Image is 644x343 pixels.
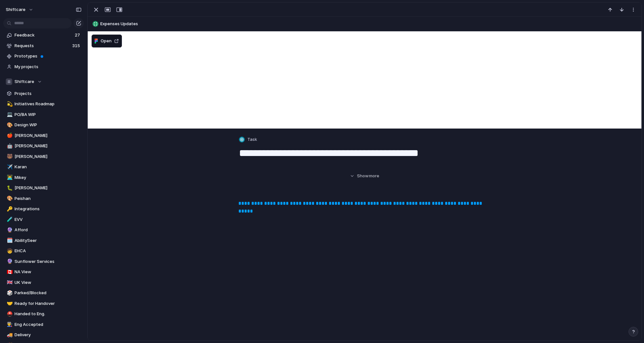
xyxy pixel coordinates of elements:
[3,162,84,172] div: ✈️Karan
[3,267,84,277] a: 🇨🇦NA View
[3,152,84,161] a: 🐻[PERSON_NAME]
[3,215,84,224] div: 🧪EVV
[238,170,491,182] button: Showmore
[3,309,84,319] a: ⛑️Handed to Eng.
[7,216,11,223] div: 🧪
[3,320,84,329] a: 👨‍🏭Eng Accepted
[7,174,11,181] div: 👨‍💻
[7,132,11,139] div: 🍎
[6,6,25,13] span: shiftcare
[75,32,81,38] span: 27
[6,279,12,286] button: 🇬🇧
[7,111,11,118] div: 💻
[92,35,122,47] button: Open
[3,99,84,109] div: 💫Initiatives Roadmap
[72,43,81,49] span: 315
[7,310,11,318] div: ⛑️
[3,41,84,51] a: Requests315
[15,311,82,317] span: Handed to Eng.
[15,279,82,286] span: UK View
[15,258,82,265] span: Sunflower Services
[15,32,73,38] span: Feedback
[6,185,12,191] button: 🐛
[7,142,11,150] div: 🤖
[15,153,82,160] span: [PERSON_NAME]
[3,77,84,87] button: Shiftcare
[15,237,82,244] span: AbilitySeer
[6,237,12,244] button: 🗓️
[3,204,84,214] a: 🔑Integrations
[15,164,82,170] span: Karan
[6,216,12,223] button: 🧪
[15,185,82,191] span: [PERSON_NAME]
[6,248,12,254] button: 🧒
[3,330,84,340] div: 🚚Delivery
[15,122,82,128] span: Design WIP
[15,248,82,254] span: EHCA
[6,164,12,170] button: ✈️
[6,111,12,118] button: 💻
[100,21,639,27] span: Expenses Updates
[15,269,82,275] span: NA View
[15,64,82,70] span: My projects
[7,100,11,108] div: 💫
[7,195,11,202] div: 🎨
[7,300,11,307] div: 🤝
[3,89,84,99] a: Projects
[7,153,11,160] div: 🐻
[91,19,639,29] button: Expenses Updates
[7,205,11,213] div: 🔑
[7,279,11,286] div: 🇬🇧
[3,225,84,235] a: 🔮Afford
[3,131,84,140] a: 🍎[PERSON_NAME]
[3,278,84,287] div: 🇬🇧UK View
[15,216,82,223] span: EVV
[15,321,82,328] span: Eng Accepted
[7,121,11,129] div: 🎨
[7,247,11,255] div: 🧒
[7,321,11,328] div: 👨‍🏭
[3,62,84,72] a: My projects
[6,195,12,202] button: 🎨
[15,195,82,202] span: Peishan
[6,300,12,307] button: 🤝
[3,288,84,298] a: 🎲Parked/Blocked
[6,258,12,265] button: 🔮
[6,227,12,233] button: 🔮
[15,300,82,307] span: Ready for Handover
[7,258,11,265] div: 🔮
[7,226,11,234] div: 🔮
[6,321,12,328] button: 👨‍🏭
[7,237,11,244] div: 🗓️
[15,290,82,296] span: Parked/Blocked
[3,141,84,151] a: 🤖[PERSON_NAME]
[6,332,12,338] button: 🚚
[3,299,84,308] a: 🤝Ready for Handover
[15,90,82,97] span: Projects
[6,311,12,317] button: ⛑️
[15,53,82,59] span: Prototypes
[6,143,12,149] button: 🤖
[3,5,37,15] button: shiftcare
[6,174,12,181] button: 👨‍💻
[6,101,12,107] button: 💫
[15,143,82,149] span: [PERSON_NAME]
[6,153,12,160] button: 🐻
[6,290,12,296] button: 🎲
[3,110,84,120] a: 💻PO/BA WIP
[3,173,84,182] a: 👨‍💻Mikey
[3,194,84,203] a: 🎨Peishan
[3,236,84,245] a: 🗓️AbilitySeer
